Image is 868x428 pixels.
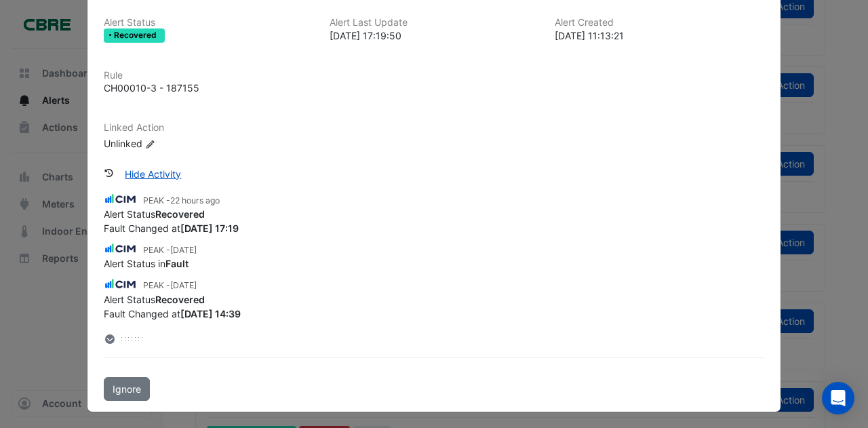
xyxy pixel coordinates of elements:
[114,31,159,39] span: Recovered
[143,195,220,207] small: PEAK -
[330,28,539,43] div: [DATE] 17:19:50
[113,383,141,395] span: Ignore
[170,195,220,206] span: 2025-08-28 18:11:30
[104,308,241,319] span: Fault Changed at
[104,241,138,256] img: CIM
[155,294,205,305] strong: Recovered
[555,28,764,43] div: [DATE] 11:13:21
[822,382,854,414] div: Open Intercom Messenger
[104,208,205,220] span: Alert Status
[330,17,539,28] h6: Alert Last Update
[104,258,189,269] span: Alert Status in
[145,139,155,149] fa-icon: Edit Linked Action
[104,277,138,292] img: CIM
[104,81,199,95] div: CH00010-3 - 187155
[104,294,205,305] span: Alert Status
[104,136,267,151] div: Unlinked
[104,377,150,401] button: Ignore
[170,280,197,290] span: 2025-03-20 15:49:15
[170,245,197,255] span: 2025-08-28 14:50:59
[104,192,138,207] img: CIM
[104,70,764,81] h6: Rule
[104,17,313,28] h6: Alert Status
[104,222,239,234] span: Fault Changed at
[180,222,239,234] strong: 2025-08-28 17:19:50
[555,17,764,28] h6: Alert Created
[116,162,190,186] button: Hide Activity
[180,308,241,319] strong: 2025-03-20 14:39:48
[143,279,197,292] small: PEAK -
[165,258,189,269] strong: Fault
[104,122,764,134] h6: Linked Action
[143,244,197,256] small: PEAK -
[104,334,116,344] fa-layers: More
[155,208,205,220] strong: Recovered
